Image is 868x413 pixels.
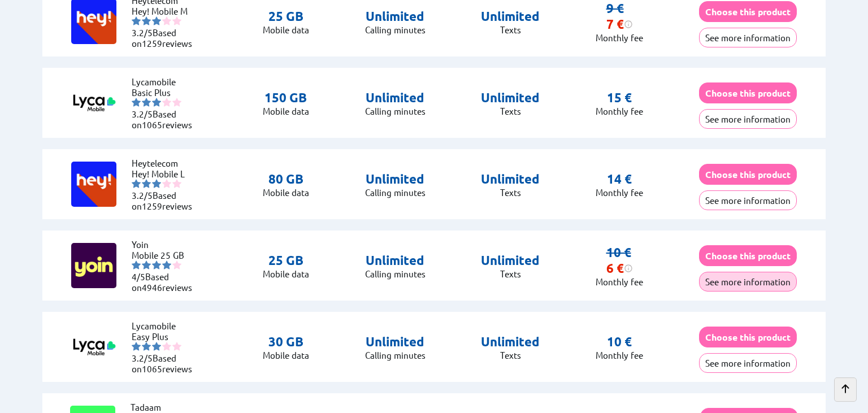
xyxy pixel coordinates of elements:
p: Texts [481,268,540,279]
span: 1259 [142,201,162,211]
li: Tadaam [131,402,198,412]
span: 4946 [142,282,162,293]
img: starnr3 [152,16,161,25]
p: Unlimited [365,171,426,187]
img: starnr1 [132,342,141,351]
li: Basic Plus [132,87,199,98]
img: starnr3 [152,179,161,188]
p: Unlimited [365,253,426,268]
span: 1065 [142,119,162,130]
img: starnr1 [132,16,141,25]
img: Logo of Lycamobile [71,324,116,369]
img: starnr2 [142,342,151,351]
button: Choose this product [699,82,797,103]
s: 9 € [606,1,624,16]
span: 1259 [142,38,162,49]
img: starnr2 [142,179,151,188]
button: Choose this product [699,327,797,347]
s: 10 € [606,245,631,260]
button: Choose this product [699,245,797,266]
p: Unlimited [365,90,426,106]
img: starnr1 [132,260,141,269]
img: information [624,264,633,273]
p: Mobile data [263,187,309,198]
img: Logo of Lycamobile [71,80,116,125]
p: Unlimited [481,334,540,350]
span: 3.2/5 [132,27,153,38]
p: Monthly fee [596,276,643,287]
p: Unlimited [481,8,540,24]
p: 25 GB [263,8,309,24]
img: starnr2 [142,260,151,269]
li: Based on reviews [132,190,199,211]
li: Based on reviews [132,353,199,374]
p: 30 GB [263,334,309,350]
p: 80 GB [263,171,309,187]
p: Monthly fee [596,106,643,116]
p: Mobile data [263,106,309,116]
img: starnr3 [152,98,161,107]
p: Calling minutes [365,106,426,116]
div: 6 € [606,260,633,276]
img: starnr4 [162,260,171,269]
img: starnr5 [172,179,181,188]
p: 25 GB [263,253,309,268]
li: Based on reviews [132,271,199,293]
a: Choose this product [699,6,797,17]
p: Texts [481,24,540,35]
button: Choose this product [699,1,797,22]
p: 150 GB [263,90,309,106]
img: starnr5 [172,260,181,269]
img: starnr1 [132,179,141,188]
p: Mobile data [263,350,309,360]
li: Hey! Mobile M [132,6,199,16]
li: Easy Plus [132,331,199,342]
a: See more information [699,114,797,124]
img: starnr4 [162,16,171,25]
img: Logo of Yoin [71,243,116,288]
p: Mobile data [263,24,309,35]
img: starnr3 [152,342,161,351]
p: Unlimited [365,8,426,24]
a: Choose this product [699,250,797,261]
img: starnr5 [172,342,181,351]
p: Monthly fee [596,350,643,360]
p: 10 € [607,334,632,350]
img: Logo of Heytelecom [71,162,116,207]
span: 3.2/5 [132,108,153,119]
span: 3.2/5 [132,353,153,363]
div: 7 € [606,16,633,32]
a: Choose this product [699,88,797,98]
img: starnr5 [172,16,181,25]
span: 1065 [142,363,162,374]
img: starnr1 [132,98,141,107]
button: See more information [699,28,797,47]
p: Unlimited [365,334,426,350]
img: starnr3 [152,260,161,269]
button: See more information [699,353,797,373]
p: Mobile data [263,268,309,279]
img: starnr4 [162,179,171,188]
img: starnr4 [162,98,171,107]
button: See more information [699,190,797,210]
a: See more information [699,358,797,368]
img: information [624,20,633,29]
p: Unlimited [481,253,540,268]
span: 3.2/5 [132,190,153,201]
p: 15 € [607,90,632,106]
button: Choose this product [699,164,797,185]
li: Heytelecom [132,158,199,168]
p: Monthly fee [596,32,643,43]
span: 4/5 [132,271,145,282]
li: Yoin [132,239,199,250]
a: Choose this product [699,169,797,180]
p: Texts [481,187,540,198]
img: starnr2 [142,98,151,107]
p: Texts [481,106,540,116]
a: See more information [699,32,797,43]
a: See more information [699,276,797,287]
p: Texts [481,350,540,360]
button: See more information [699,272,797,292]
a: Choose this product [699,332,797,342]
li: Based on reviews [132,108,199,130]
